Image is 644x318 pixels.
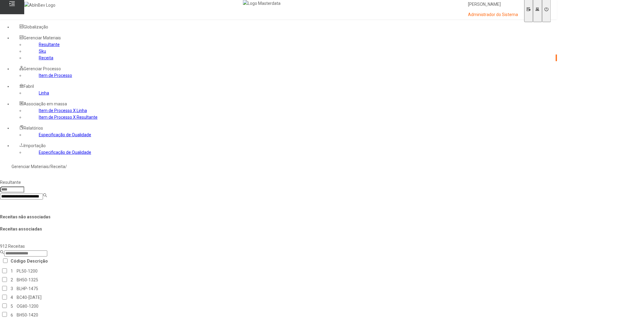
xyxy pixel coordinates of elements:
a: Item de Processo [39,73,72,78]
td: 1 [10,267,16,275]
img: AbInBev Logo [24,2,55,8]
nz-breadcrumb-separator: / [49,164,51,169]
th: Descrição [27,257,48,265]
span: Fabril [24,84,34,89]
a: Especificação de Qualidade [39,132,91,137]
a: Item de Processo X Linha [39,108,87,113]
span: Associação em massa [24,101,67,106]
a: Item de Processo X Resultante [39,115,98,120]
a: Especificação de Qualidade [39,150,91,155]
a: Gerenciar Materiais [12,164,49,169]
a: Receita [39,55,53,60]
a: Linha [39,91,49,95]
p: Administrador do Sistema [468,12,518,18]
td: BLHP-1475 [16,285,42,293]
p: [PERSON_NAME] [468,2,518,8]
a: Resultante [39,42,60,47]
span: Gerenciar Processo [24,66,61,71]
td: BC40-[DATE] [16,293,42,301]
td: 5 [10,302,16,310]
span: Gerenciar Materiais [24,35,61,40]
td: 4 [10,293,16,301]
td: PL50-1200 [16,267,42,275]
a: Sku [39,49,46,54]
span: Globalização [24,25,48,29]
nz-breadcrumb-separator: / [65,164,67,169]
th: Código [10,257,26,265]
td: OG80-1200 [16,302,42,310]
td: 2 [10,276,16,284]
td: 3 [10,285,16,293]
span: Relatórios [24,126,43,131]
a: Receita [51,164,65,169]
span: Importação [24,143,46,148]
td: BH50-1325 [16,276,42,284]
